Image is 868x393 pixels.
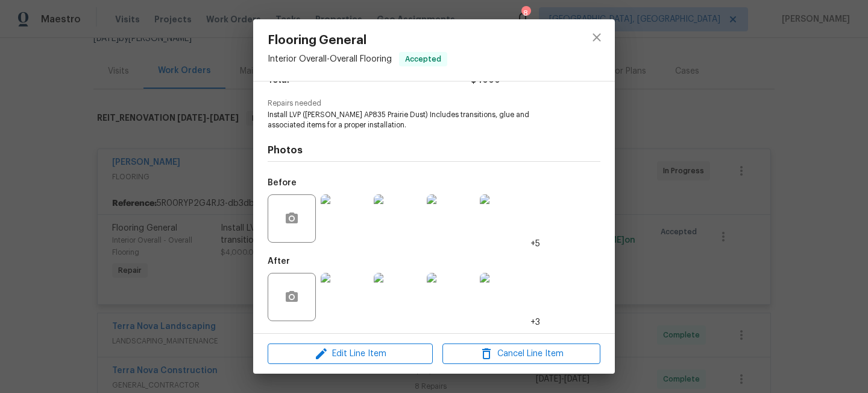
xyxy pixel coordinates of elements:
[400,53,446,65] span: Accepted
[442,343,600,365] button: Cancel Line Item
[446,347,597,362] span: Cancel Line Item
[521,7,530,19] div: 8
[268,144,600,156] h4: Photos
[268,100,600,107] span: Repairs needed
[268,257,290,266] h5: After
[268,343,433,365] button: Edit Line Item
[268,110,567,130] span: Install LVP ([PERSON_NAME] AP835 Prairie Dust) Includes transitions, glue and associated items fo...
[530,238,540,250] span: +5
[582,23,611,52] button: close
[530,316,540,328] span: +3
[268,179,297,187] h5: Before
[471,72,500,89] span: $4000
[271,347,429,362] span: Edit Line Item
[268,55,392,63] span: Interior Overall - Overall Flooring
[268,34,447,47] span: Flooring General
[268,72,289,89] span: Total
